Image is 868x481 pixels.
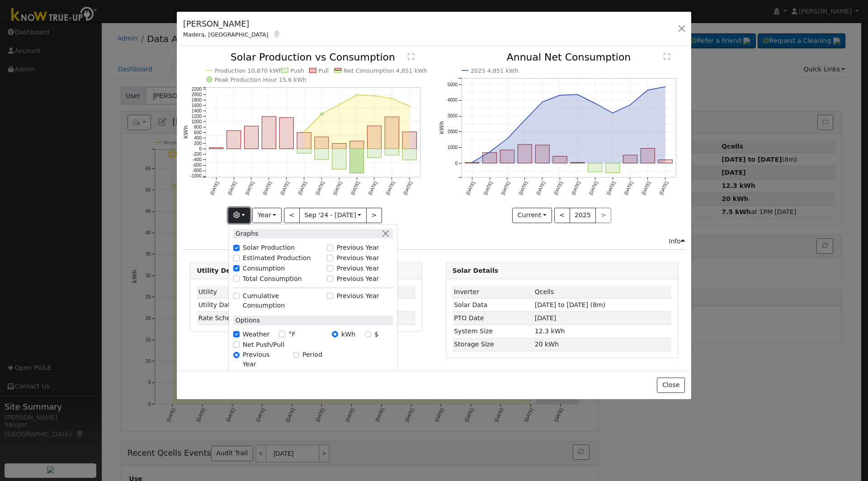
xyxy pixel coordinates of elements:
label: Previous Year [337,274,379,284]
td: Storage Size [453,338,533,351]
label: Previous Year [337,291,379,301]
circle: onclick="" [303,131,305,133]
input: Previous Year [327,293,333,299]
text: -1000 [190,174,202,179]
button: > [366,208,382,223]
span: 12.3 kWh [535,327,565,335]
td: Inverter [453,285,533,299]
text: [DATE] [465,181,476,196]
div: Info [669,237,685,246]
rect: onclick="" [385,117,399,149]
text: [DATE] [245,181,255,196]
input: $ [365,331,371,337]
label: Cumulative Consumption [243,291,322,310]
rect: onclick="" [245,126,259,149]
label: Solar Production [243,243,295,252]
circle: onclick="" [664,85,667,89]
text: [DATE] [518,181,528,196]
rect: onclick="" [553,157,567,163]
text: [DATE] [535,181,546,196]
text: [DATE] [658,181,669,196]
text: [DATE] [553,181,563,196]
input: Consumption [233,265,240,271]
text: [DATE] [623,181,633,196]
td: Utility [197,285,278,299]
rect: onclick="" [227,131,241,149]
a: Map [273,31,281,38]
label: Previous Year [337,243,379,252]
text: 1800 [192,98,202,103]
text: 0 [199,147,202,152]
circle: onclick="" [391,98,393,100]
text: [DATE] [403,181,413,196]
input: Estimated Production [233,255,240,261]
label: Estimated Production [243,253,311,263]
text: [DATE] [606,181,616,196]
circle: onclick="" [576,93,579,97]
input: Cumulative Consumption [233,293,240,299]
text: [DATE] [280,181,290,196]
button: Year [252,208,281,223]
label: Previous Year [337,264,379,273]
text: [DATE] [385,181,396,196]
rect: onclick="" [403,132,417,149]
rect: onclick="" [350,149,364,173]
span: [DATE] to [DATE] (8m) [535,301,605,308]
label: Consumption [243,264,285,273]
span: Madera, [GEOGRAPHIC_DATA] [183,31,269,38]
text: Annual Net Consumption [506,51,631,63]
text: Net Consumption 4,851 kWh [344,67,427,74]
text: 2025 4,851 kWh [471,67,519,74]
rect: onclick="" [403,149,417,160]
input: kWh [332,331,338,337]
rect: onclick="" [350,141,364,149]
text:  [664,53,670,60]
circle: onclick="" [628,103,632,107]
text: [DATE] [500,181,510,196]
rect: onclick="" [262,117,276,149]
text: Peak Production Hour 15.6 kWh [215,76,307,83]
text: [DATE] [482,181,493,196]
input: °F [279,331,285,337]
label: Options [233,316,260,325]
circle: onclick="" [540,100,544,104]
text: 800 [194,125,202,130]
strong: Utility Details [197,267,246,274]
text: [DATE] [368,181,378,196]
circle: onclick="" [523,118,527,122]
text: [DATE] [588,181,599,196]
label: Net Push/Pull [243,340,284,350]
rect: onclick="" [297,133,311,149]
rect: onclick="" [368,126,382,149]
h5: [PERSON_NAME] [183,18,281,30]
input: Total Consumption [233,276,240,282]
input: Previous Year [327,265,333,271]
circle: onclick="" [558,93,561,97]
rect: onclick="" [500,150,514,163]
button: 2025 [570,208,596,223]
rect: onclick="" [482,153,496,163]
rect: onclick="" [279,118,293,149]
rect: onclick="" [315,149,329,160]
text: Pull [319,67,329,74]
button: Current [512,208,552,223]
text: -200 [193,152,202,157]
circle: onclick="" [339,104,340,106]
label: Total Consumption [243,274,302,284]
text: 1000 [447,145,458,150]
circle: onclick="" [373,95,375,97]
rect: onclick="" [605,163,619,173]
label: Graphs [233,229,259,238]
text: 2000 [447,130,458,135]
text: [DATE] [262,181,273,196]
text: 2200 [192,87,202,92]
text: [DATE] [350,181,360,196]
td: PTO Date [453,312,533,325]
rect: onclick="" [571,163,585,163]
td: Rate Schedule [197,312,278,325]
text: [DATE] [315,181,325,196]
button: Close [657,378,684,393]
input: Previous Year [327,276,333,282]
rect: onclick="" [623,155,637,163]
text: 2000 [192,92,202,97]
